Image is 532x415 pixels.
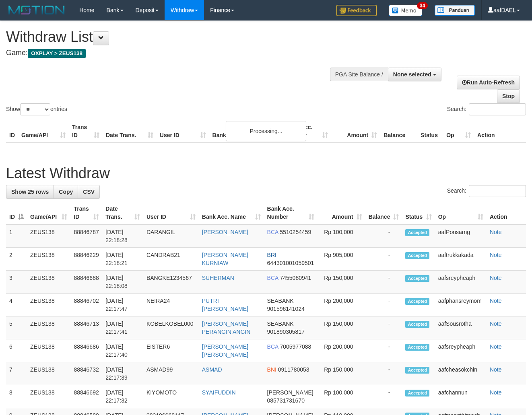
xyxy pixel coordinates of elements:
[417,120,443,143] th: Status
[435,294,487,316] td: aafphansreymom
[143,224,199,248] td: DARANGIL
[318,201,365,224] th: Amount: activate to sort column ascending
[402,201,435,224] th: Status: activate to sort column ascending
[143,248,199,271] td: CANDRAB21
[469,185,526,197] input: Search:
[365,248,402,271] td: -
[202,366,222,373] a: ASMAD
[27,271,70,294] td: ZEUS138
[69,120,103,143] th: Trans ID
[330,68,388,81] div: PGA Site Balance /
[318,294,365,316] td: Rp 200,000
[405,229,429,236] span: Accepted
[70,224,102,248] td: 88846787
[143,294,199,316] td: NEIRA24
[365,201,402,224] th: Balance: activate to sort column ascending
[497,89,520,103] a: Stop
[490,298,502,304] a: Note
[365,339,402,362] td: -
[27,201,70,224] th: Game/API: activate to sort column ascending
[6,103,67,115] label: Show entries
[6,271,27,294] td: 3
[365,224,402,248] td: -
[405,275,429,282] span: Accepted
[70,385,102,408] td: 88846692
[264,201,318,224] th: Bank Acc. Number: activate to sort column ascending
[6,316,27,339] td: 5
[70,201,102,224] th: Trans ID: activate to sort column ascending
[6,224,27,248] td: 1
[267,275,278,281] span: BCA
[143,271,199,294] td: BANGKE1234567
[6,185,54,199] a: Show 25 rows
[143,362,199,385] td: ASMAD99
[267,397,305,404] span: Copy 085731731670 to clipboard
[103,120,157,143] th: Date Trans.
[389,5,423,16] img: Button%20Memo.svg
[267,320,294,327] span: SEABANK
[331,120,380,143] th: Amount
[490,252,502,258] a: Note
[435,201,487,224] th: Op: activate to sort column ascending
[54,185,78,199] a: Copy
[143,316,199,339] td: KOBELKOBEL000
[209,120,282,143] th: Bank Acc. Name
[70,294,102,316] td: 88846702
[490,366,502,373] a: Note
[102,201,143,224] th: Date Trans.: activate to sort column ascending
[365,294,402,316] td: -
[6,165,526,181] h1: Latest Withdraw
[365,271,402,294] td: -
[6,49,346,57] h4: Game:
[202,298,248,312] a: PUTRI [PERSON_NAME]
[490,320,502,327] a: Note
[20,103,50,115] select: Showentries
[78,185,100,199] a: CSV
[474,120,526,143] th: Action
[202,252,248,266] a: [PERSON_NAME] KURNIAW
[202,343,248,358] a: [PERSON_NAME] [PERSON_NAME]
[70,316,102,339] td: 88846713
[18,120,69,143] th: Game/API
[487,201,526,224] th: Action
[27,362,70,385] td: ZEUS138
[27,339,70,362] td: ZEUS138
[143,201,199,224] th: User ID: activate to sort column ascending
[405,390,429,397] span: Accepted
[27,224,70,248] td: ZEUS138
[435,339,487,362] td: aafsreypheaph
[318,362,365,385] td: Rp 150,000
[267,366,276,373] span: BNI
[199,201,264,224] th: Bank Acc. Name: activate to sort column ascending
[405,367,429,374] span: Accepted
[435,362,487,385] td: aafcheasokchin
[6,120,18,143] th: ID
[202,275,234,281] a: SUHERMAN
[267,229,278,235] span: BCA
[318,271,365,294] td: Rp 150,000
[202,229,248,235] a: [PERSON_NAME]
[490,275,502,281] a: Note
[388,68,441,81] button: None selected
[157,120,209,143] th: User ID
[11,189,49,195] span: Show 25 rows
[435,271,487,294] td: aafsreypheaph
[267,298,294,304] span: SEABANK
[102,339,143,362] td: [DATE] 22:17:40
[457,76,520,89] a: Run Auto-Refresh
[102,224,143,248] td: [DATE] 22:18:28
[267,306,305,312] span: Copy 901596141024 to clipboard
[405,344,429,351] span: Accepted
[102,271,143,294] td: [DATE] 22:18:08
[27,248,70,271] td: ZEUS138
[27,316,70,339] td: ZEUS138
[102,316,143,339] td: [DATE] 22:17:41
[70,362,102,385] td: 88846732
[280,343,311,350] span: Copy 7005977088 to clipboard
[6,339,27,362] td: 6
[267,260,314,266] span: Copy 644301001059501 to clipboard
[6,385,27,408] td: 8
[267,389,313,396] span: [PERSON_NAME]
[70,339,102,362] td: 88846686
[380,120,417,143] th: Balance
